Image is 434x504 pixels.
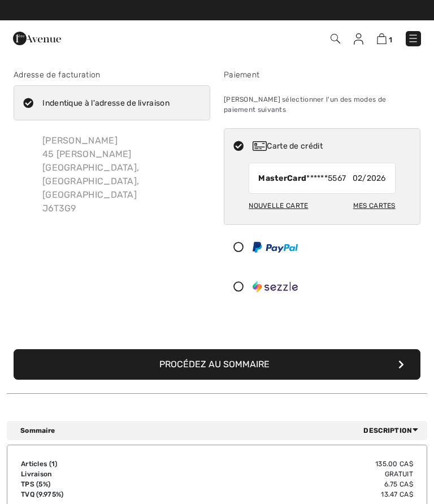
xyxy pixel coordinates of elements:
[377,33,387,44] img: Panier d'achat
[253,281,298,292] img: Sezzle
[224,85,420,124] div: [PERSON_NAME] sélectionner l'un des modes de paiement suivants
[164,469,413,479] td: Gratuit
[353,172,386,184] span: 02/2026
[224,69,420,81] div: Paiement
[363,425,423,436] span: Description
[353,196,396,215] div: Mes cartes
[164,489,413,499] td: 13.47 CA$
[407,33,419,44] img: Menu
[377,33,392,45] a: 1
[258,173,306,183] strong: MasterCard
[20,425,423,436] div: Sommaire
[253,140,413,152] div: Carte de crédit
[21,479,164,489] td: TPS (5%)
[164,479,413,489] td: 6.75 CA$
[249,196,308,215] div: Nouvelle carte
[13,27,61,50] img: 1ère Avenue
[164,459,413,469] td: 135.00 CA$
[13,33,61,43] a: 1ère Avenue
[389,36,392,44] span: 1
[33,125,210,224] div: [PERSON_NAME] 45 [PERSON_NAME] [GEOGRAPHIC_DATA], [GEOGRAPHIC_DATA], [GEOGRAPHIC_DATA] J6T3G9
[253,141,267,151] img: Carte de crédit
[21,469,164,479] td: Livraison
[14,349,420,380] button: Procédez au sommaire
[253,242,298,253] img: PayPal
[42,97,170,109] div: Indentique à l'adresse de livraison
[51,460,55,468] span: 1
[21,489,164,499] td: TVQ (9.975%)
[14,69,210,81] div: Adresse de facturation
[354,33,363,45] img: Mes infos
[331,34,340,44] img: Recherche
[21,459,164,469] td: Articles ( )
